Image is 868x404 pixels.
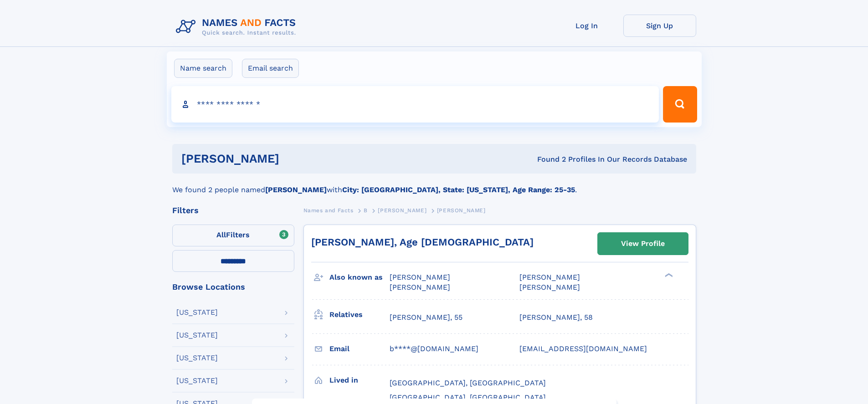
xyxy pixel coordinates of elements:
[364,207,368,214] span: B
[176,309,218,316] div: [US_STATE]
[342,185,575,194] b: City: [GEOGRAPHIC_DATA], State: [US_STATE], Age Range: 25-35
[408,154,687,164] div: Found 2 Profiles In Our Records Database
[519,344,647,353] span: [EMAIL_ADDRESS][DOMAIN_NAME]
[390,312,462,322] a: [PERSON_NAME], 55
[172,225,294,246] label: Filters
[378,205,426,216] a: [PERSON_NAME]
[176,354,218,362] div: [US_STATE]
[390,393,546,402] span: [GEOGRAPHIC_DATA], [GEOGRAPHIC_DATA]
[329,307,390,322] h3: Relatives
[390,283,450,291] span: [PERSON_NAME]
[172,174,696,195] div: We found 2 people named with .
[378,207,426,214] span: [PERSON_NAME]
[176,332,218,339] div: [US_STATE]
[172,283,294,291] div: Browse Locations
[663,272,673,278] div: ❯
[311,236,534,248] a: [PERSON_NAME], Age [DEMOGRAPHIC_DATA]
[623,15,696,37] a: Sign Up
[663,86,697,123] button: Search Button
[390,273,450,281] span: [PERSON_NAME]
[329,341,390,357] h3: Email
[176,377,218,384] div: [US_STATE]
[172,206,294,215] div: Filters
[303,205,354,216] a: Names and Facts
[621,233,665,254] div: View Profile
[242,59,299,78] label: Email search
[519,283,580,291] span: [PERSON_NAME]
[265,185,327,194] b: [PERSON_NAME]
[216,230,226,239] span: All
[171,86,659,123] input: search input
[519,312,593,322] a: [PERSON_NAME], 58
[329,373,390,388] h3: Lived in
[390,378,546,387] span: [GEOGRAPHIC_DATA], [GEOGRAPHIC_DATA]
[519,273,580,281] span: [PERSON_NAME]
[437,207,486,214] span: [PERSON_NAME]
[181,153,408,164] h1: [PERSON_NAME]
[329,270,390,285] h3: Also known as
[172,15,303,39] img: Logo Names and Facts
[364,205,368,216] a: B
[550,15,623,37] a: Log In
[598,233,688,255] a: View Profile
[174,59,232,78] label: Name search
